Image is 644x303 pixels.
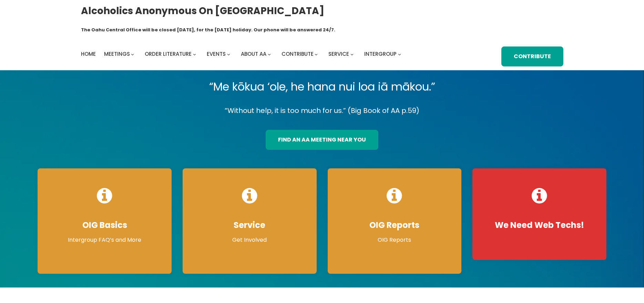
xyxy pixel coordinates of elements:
[328,50,349,58] span: Service
[335,236,455,244] p: OIG Reports
[398,52,401,55] button: Intergroup submenu
[266,130,378,150] a: find an aa meeting near you
[32,105,612,117] p: “Without help, it is too much for us.” (Big Book of AA p.59)
[81,49,96,59] a: Home
[81,49,403,59] nav: Intergroup
[207,50,226,58] span: Events
[335,220,455,230] h4: OIG Reports
[145,50,192,58] span: Order Literature
[241,49,266,59] a: About AA
[328,49,349,59] a: Service
[501,46,563,66] a: Contribute
[315,52,318,55] button: Contribute submenu
[44,236,165,244] p: Intergroup FAQ’s and More
[32,77,612,96] p: “Me kōkua ‘ole, he hana nui loa iā mākou.”
[81,2,324,19] a: Alcoholics Anonymous on [GEOGRAPHIC_DATA]
[364,50,397,58] span: Intergroup
[44,220,165,230] h4: OIG Basics
[131,52,134,55] button: Meetings submenu
[104,49,130,59] a: Meetings
[207,49,226,59] a: Events
[81,50,96,58] span: Home
[193,52,196,55] button: Order Literature submenu
[190,236,310,244] p: Get Involved
[268,52,271,55] button: About AA submenu
[282,49,314,59] a: Contribute
[364,49,397,59] a: Intergroup
[190,220,310,230] h4: Service
[479,220,600,230] h4: We Need Web Techs!
[282,50,314,58] span: Contribute
[104,50,130,58] span: Meetings
[81,27,335,33] h1: The Oahu Central Office will be closed [DATE], for the [DATE] holiday. Our phone will be answered...
[241,50,266,58] span: About AA
[227,52,230,55] button: Events submenu
[350,52,354,55] button: Service submenu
